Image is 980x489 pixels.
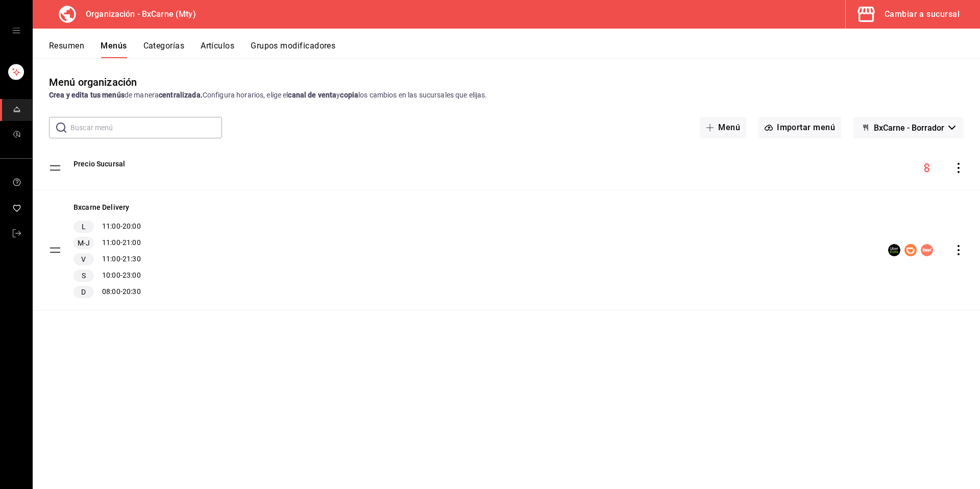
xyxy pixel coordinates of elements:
button: Bxcarne Delivery [73,202,129,212]
div: de manera Configura horarios, elige el y los cambios en las sucursales que elijas. [49,90,964,101]
button: drag [49,244,61,256]
strong: canal de venta [288,91,336,99]
button: Importar menú [758,117,841,138]
div: Cambiar a sucursal [885,7,960,21]
table: menu-maker-table [33,146,980,311]
button: actions [953,163,964,173]
div: navigation tabs [49,41,980,58]
button: Artículos [201,41,234,58]
div: 08:00 - 20:30 [73,286,141,298]
div: 10:00 - 23:00 [73,270,141,282]
button: Menú [700,117,746,138]
span: V [79,254,88,264]
strong: copia [340,91,358,99]
span: D [79,287,88,297]
button: open drawer [12,27,20,35]
button: Grupos modificadores [251,41,335,58]
span: L [80,222,88,232]
button: Menús [101,41,127,58]
input: Buscar menú [70,117,222,138]
div: 11:00 - 21:30 [73,253,141,265]
span: S [80,271,88,281]
button: Resumen [49,41,84,58]
h3: Organización - BxCarne (Mty) [78,8,196,20]
div: 11:00 - 21:00 [73,237,141,249]
div: 11:00 - 20:00 [73,221,141,233]
strong: Crea y edita tus menús [49,91,125,99]
button: actions [953,245,964,255]
button: BxCarne - Borrador [853,117,964,138]
button: Categorías [143,41,185,58]
span: M-J [76,238,92,248]
button: drag [49,162,61,174]
button: Precio Sucursal [73,159,125,169]
strong: centralizada. [159,91,203,99]
div: Menú organización [49,75,137,90]
span: BxCarne - Borrador [874,123,944,133]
